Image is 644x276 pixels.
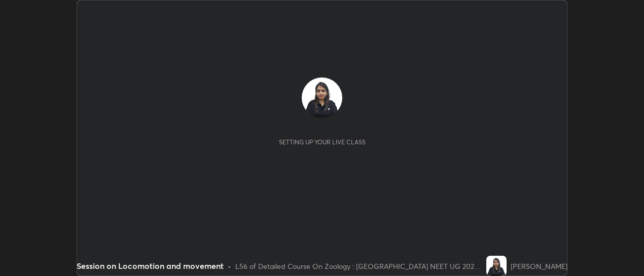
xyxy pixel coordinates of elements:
[486,256,507,276] img: 05193a360da743c4a021620c9d8d8c32.jpg
[279,138,366,146] div: Setting up your live class
[302,77,342,118] img: 05193a360da743c4a021620c9d8d8c32.jpg
[77,260,224,272] div: Session on Locomotion and movement
[228,261,231,271] div: •
[511,261,567,271] div: [PERSON_NAME]
[235,261,483,271] div: L56 of Detailed Course On Zoology : [GEOGRAPHIC_DATA] NEET UG 2026 Conquer 1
